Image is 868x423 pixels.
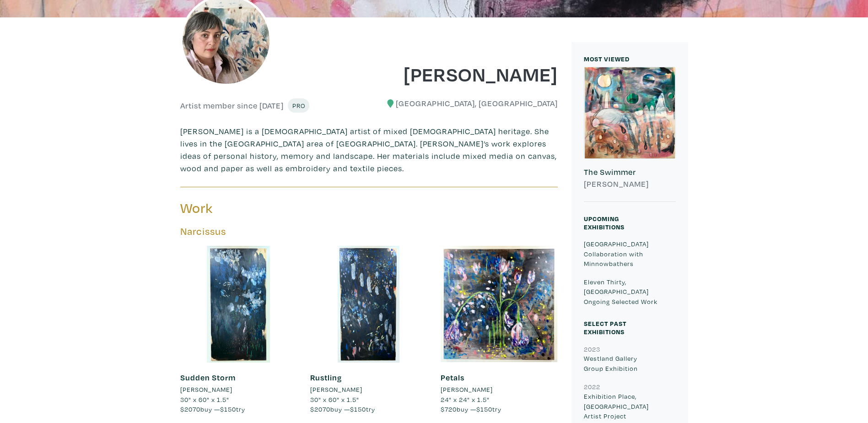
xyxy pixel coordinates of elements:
[584,67,676,202] a: The Swimmer [PERSON_NAME]
[180,405,245,413] span: buy — try
[441,372,464,383] a: Petals
[584,382,600,391] small: 2022
[584,214,625,231] small: Upcoming Exhibitions
[220,405,236,413] span: $150
[310,405,330,413] span: $2070
[180,101,284,111] h6: Artist member since [DATE]
[584,353,676,373] p: Westland Gallery Group Exhibition
[350,405,366,413] span: $150
[310,385,362,395] li: [PERSON_NAME]
[310,395,359,404] span: 30" x 60" x 1.5"
[584,239,676,269] p: [GEOGRAPHIC_DATA] Collaboration with Minnowbathers
[441,385,493,395] li: [PERSON_NAME]
[584,54,630,63] small: MOST VIEWED
[180,200,362,217] h3: Work
[441,395,490,404] span: 24" x 24" x 1.5"
[180,372,236,383] a: Sudden Storm
[180,395,229,404] span: 30" x 60" x 1.5"
[310,405,375,413] span: buy — try
[584,179,676,189] h6: [PERSON_NAME]
[441,405,457,413] span: $720
[310,385,427,395] a: [PERSON_NAME]
[180,405,200,413] span: $2070
[584,167,676,177] h6: The Swimmer
[180,125,558,174] p: [PERSON_NAME] is a [DEMOGRAPHIC_DATA] artist of mixed [DEMOGRAPHIC_DATA] heritage. She lives in t...
[180,385,232,395] li: [PERSON_NAME]
[180,225,558,238] h5: Narcissus
[180,385,297,395] a: [PERSON_NAME]
[584,277,676,307] p: Eleven Thirty, [GEOGRAPHIC_DATA] Ongoing Selected Work
[584,319,626,336] small: Select Past Exhibitions
[476,405,492,413] span: $150
[584,345,600,353] small: 2023
[292,101,305,110] span: Pro
[376,61,558,86] h1: [PERSON_NAME]
[584,391,676,421] p: Exhibition Place, [GEOGRAPHIC_DATA] Artist Project
[441,385,557,395] a: [PERSON_NAME]
[441,405,501,413] span: buy — try
[376,98,558,108] h6: [GEOGRAPHIC_DATA], [GEOGRAPHIC_DATA]
[310,372,342,383] a: Rustling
